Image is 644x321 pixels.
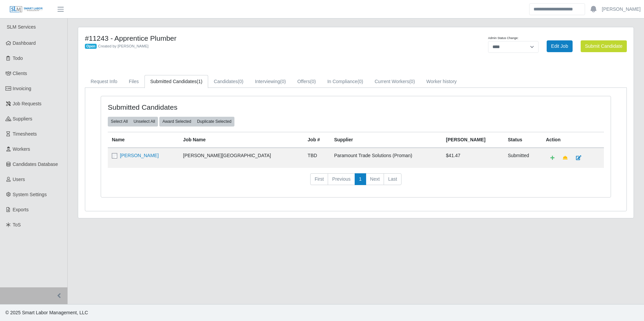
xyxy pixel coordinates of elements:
th: Name [108,132,179,148]
td: $41.47 [442,148,504,168]
a: Add Default Cost Code [546,152,559,164]
h4: #11243 - Apprentice Plumber [85,34,397,42]
span: Suppliers [13,116,32,121]
a: Candidates [208,75,249,88]
h4: Submitted Candidates [108,103,309,111]
span: Clients [13,71,27,76]
a: Edit Job [547,40,573,52]
td: [PERSON_NAME][GEOGRAPHIC_DATA] [179,148,304,168]
span: Dashboard [13,40,36,46]
a: Offers [292,75,322,88]
td: submitted [504,148,542,168]
a: [PERSON_NAME] [120,153,159,158]
div: bulk actions [159,117,234,126]
button: Submit Candidate [581,40,627,52]
span: Invoicing [13,86,31,91]
div: bulk actions [108,117,158,126]
td: Paramount Trade Solutions (Proman) [330,148,442,168]
span: Users [13,177,25,182]
span: Job Requests [13,101,42,106]
a: Interviewing [249,75,292,88]
span: Exports [13,207,29,212]
a: Make Team Lead [558,152,572,164]
button: Select All [108,117,131,126]
span: ToS [13,222,21,227]
a: Submitted Candidates [144,75,208,88]
nav: pagination [108,173,604,191]
span: Created by [PERSON_NAME] [98,44,149,48]
span: (0) [409,79,415,84]
span: Workers [13,146,30,152]
a: Files [123,75,144,88]
th: Action [542,132,604,148]
span: SLM Services [7,24,36,30]
a: Request Info [85,75,123,88]
span: (0) [238,79,244,84]
a: In Compliance [322,75,369,88]
th: Status [504,132,542,148]
th: [PERSON_NAME] [442,132,504,148]
span: Open [85,44,97,49]
span: Timesheets [13,131,37,137]
th: Job # [303,132,330,148]
span: Todo [13,56,23,61]
button: Unselect All [130,117,158,126]
span: Candidates Database [13,162,58,167]
a: Current Workers [369,75,421,88]
span: (0) [280,79,286,84]
span: (0) [310,79,316,84]
button: Award Selected [159,117,194,126]
label: Admin Status Change: [488,36,518,41]
th: Job Name [179,132,304,148]
input: Search [529,3,585,15]
span: System Settings [13,192,47,197]
th: Supplier [330,132,442,148]
span: (0) [357,79,363,84]
button: Duplicate Selected [194,117,234,126]
a: Worker history [421,75,462,88]
a: 1 [355,173,366,185]
span: © 2025 Smart Labor Management, LLC [5,310,88,315]
span: (1) [197,79,202,84]
a: [PERSON_NAME] [602,6,641,13]
td: TBD [303,148,330,168]
img: SLM Logo [9,6,43,13]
